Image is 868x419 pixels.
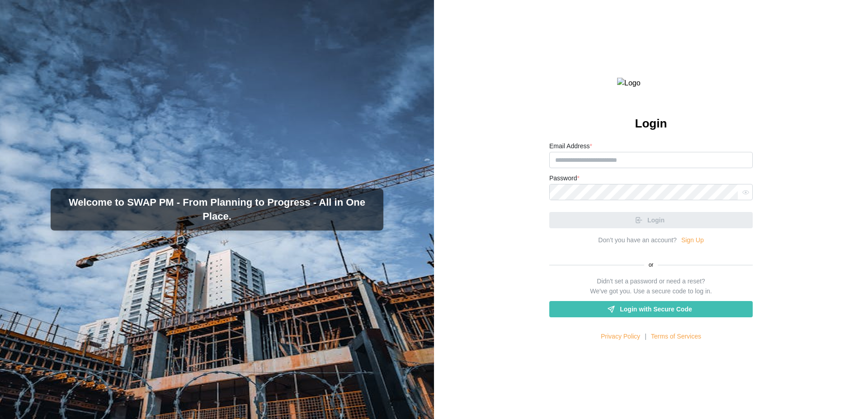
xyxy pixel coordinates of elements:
div: or [549,261,753,269]
a: Login with Secure Code [549,301,753,317]
span: Login with Secure Code [620,301,692,317]
img: Logo [617,78,685,89]
div: Didn't set a password or need a reset? We've got you. Use a secure code to log in. [590,277,712,296]
label: Email Address [549,141,592,151]
a: Sign Up [681,235,704,245]
a: Privacy Policy [601,332,640,342]
div: | [645,332,646,342]
label: Password [549,174,580,184]
a: Terms of Services [651,332,701,342]
h2: Login [635,116,667,132]
h3: Welcome to SWAP PM - From Planning to Progress - All in One Place. [58,196,376,224]
div: Don’t you have an account? [598,235,677,245]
